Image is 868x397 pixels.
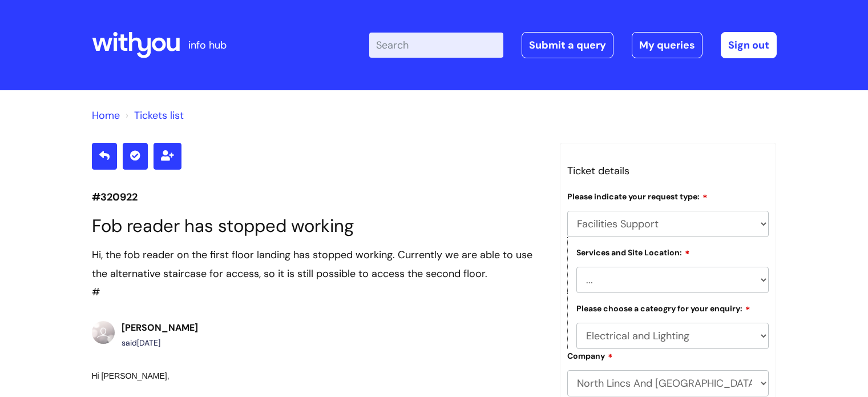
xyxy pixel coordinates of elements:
[92,109,120,122] a: Home
[134,109,184,122] a: Tickets list
[576,302,750,314] label: Please choose a cateogry for your enquiry:
[123,106,184,125] li: Tickets list
[721,32,777,58] a: Sign out
[567,190,708,202] label: Please indicate your request type:
[137,338,160,348] span: Tue, 13 May, 2025 at 1:38 PM
[92,215,543,236] h1: Fob reader has stopped working
[567,162,769,180] h3: Ticket details
[369,32,777,58] div: | -
[522,32,613,58] a: Submit a query
[632,32,703,58] a: My queries
[122,336,198,350] div: said
[122,322,198,334] b: [PERSON_NAME]
[369,33,503,58] input: Search
[92,246,543,301] div: #
[92,106,120,125] li: Solution home
[188,36,227,54] p: info hub
[92,321,115,344] img: profile_blank_thumb.jpg
[576,246,690,258] label: Services and Site Location:
[567,350,613,361] label: Company
[92,246,543,283] div: Hi, the fob reader on the first floor landing has stopped working. Currently we are able to use t...
[92,188,543,206] p: #320922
